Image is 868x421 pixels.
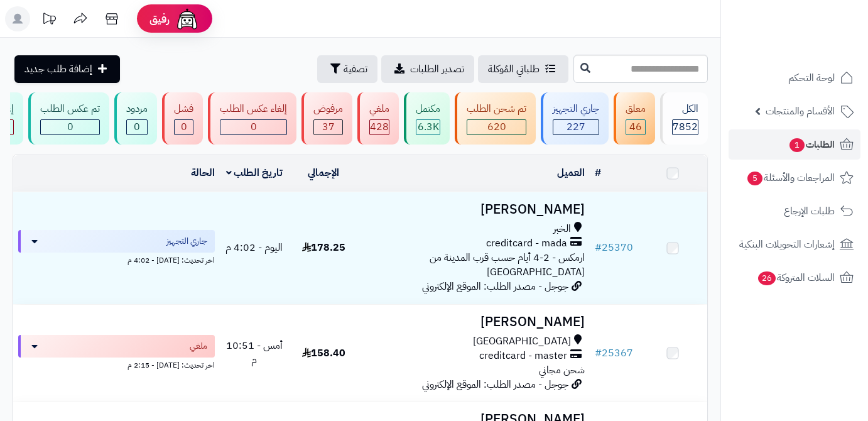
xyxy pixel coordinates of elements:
[729,229,860,260] a: إشعارات التحويلات البنكية
[595,346,602,361] span: #
[220,102,287,116] div: إلغاء عكس الطلب
[416,102,440,116] div: مكتمل
[488,62,540,77] span: طلباتي المُوكلة
[205,92,299,145] a: إلغاء عكس الطلب 0
[410,62,464,77] span: تصدير الطلبات
[729,63,860,93] a: لوحة التحكم
[747,172,762,185] span: 5
[149,11,170,26] span: رفيق
[789,138,805,152] span: 1
[486,236,567,251] span: creditcard - mada
[26,92,112,145] a: تم عكس الطلب 0
[369,102,389,116] div: ملغي
[538,92,611,145] a: جاري التجهيز 227
[33,6,65,35] a: تحديثات المنصة
[729,263,860,293] a: السلات المتروكة26
[67,119,73,134] span: 0
[314,120,342,134] div: 37
[322,119,335,134] span: 37
[757,269,835,287] span: السلات المتروكة
[567,119,585,134] span: 227
[788,136,835,153] span: الطلبات
[766,102,835,120] span: الأقسام والمنتجات
[190,340,207,353] span: ملغي
[452,92,538,145] a: تم شحن الطلب 620
[381,55,474,83] a: تصدير الطلبات
[308,165,339,180] a: الإجمالي
[467,102,526,116] div: تم شحن الطلب
[729,129,860,160] a: الطلبات1
[626,120,645,134] div: 46
[344,62,367,77] span: تصفية
[175,6,200,31] img: ai-face.png
[364,315,585,329] h3: [PERSON_NAME]
[729,196,860,226] a: طلبات الإرجاع
[729,163,860,193] a: المراجعات والأسئلة5
[595,240,633,255] a: #25370
[430,250,585,280] span: ارمكس - 2-4 أيام حسب قرب المدينة من [GEOGRAPHIC_DATA]
[473,334,571,349] span: [GEOGRAPHIC_DATA]
[595,165,601,180] a: #
[422,377,568,392] span: جوجل - مصدر الطلب: الموقع الإلكتروني
[370,119,389,134] span: 428
[416,120,440,134] div: 6308
[672,102,698,116] div: الكل
[478,55,568,83] a: طلباتي المُوكلة
[160,92,205,145] a: فشل 0
[746,169,835,187] span: المراجعات والأسئلة
[418,119,439,134] span: 6.3K
[18,358,215,371] div: اخر تحديث: [DATE] - 2:15 م
[595,346,633,361] a: #25367
[629,119,642,134] span: 46
[251,119,257,134] span: 0
[174,102,193,116] div: فشل
[14,55,120,83] a: إضافة طلب جديد
[40,102,100,116] div: تم عكس الطلب
[112,92,160,145] a: مردود 0
[479,349,567,363] span: creditcard - master
[24,62,92,77] span: إضافة طلب جديد
[302,240,345,255] span: 178.25
[553,222,571,236] span: الخبر
[673,119,698,134] span: 7852
[739,236,835,253] span: إشعارات التحويلات البنكية
[41,120,99,134] div: 0
[364,202,585,217] h3: [PERSON_NAME]
[758,271,776,285] span: 26
[225,240,283,255] span: اليوم - 4:02 م
[487,119,506,134] span: 620
[166,235,207,248] span: جاري التجهيز
[220,120,286,134] div: 0
[191,165,215,180] a: الحالة
[401,92,452,145] a: مكتمل 6.3K
[626,102,646,116] div: معلق
[784,202,835,220] span: طلبات الإرجاع
[181,119,187,134] span: 0
[422,279,568,294] span: جوجل - مصدر الطلب: الموقع الإلكتروني
[226,338,283,368] span: أمس - 10:51 م
[134,119,140,134] span: 0
[539,363,585,378] span: شحن مجاني
[658,92,710,145] a: الكل7852
[557,165,585,180] a: العميل
[553,120,599,134] div: 227
[611,92,658,145] a: معلق 46
[317,55,377,83] button: تصفية
[467,120,526,134] div: 620
[355,92,401,145] a: ملغي 428
[553,102,599,116] div: جاري التجهيز
[226,165,283,180] a: تاريخ الطلب
[370,120,389,134] div: 428
[595,240,602,255] span: #
[783,31,856,58] img: logo-2.png
[126,102,148,116] div: مردود
[127,120,147,134] div: 0
[175,120,193,134] div: 0
[313,102,343,116] div: مرفوض
[299,92,355,145] a: مرفوض 37
[788,69,835,87] span: لوحة التحكم
[302,346,345,361] span: 158.40
[18,253,215,266] div: اخر تحديث: [DATE] - 4:02 م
